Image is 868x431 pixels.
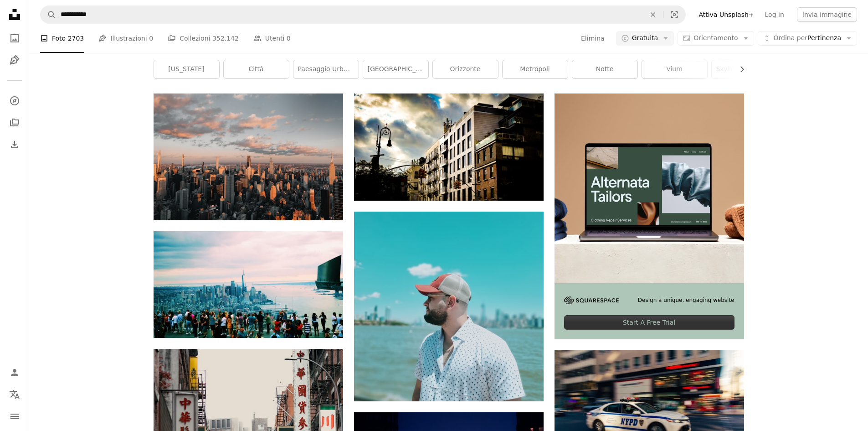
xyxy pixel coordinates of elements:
[642,60,707,78] a: vium
[580,31,605,46] button: Elimina
[564,296,619,304] img: file-1705255347840-230a6ab5bca9image
[354,302,544,311] a: Un uomo con la barba che indossa un cappello
[5,29,24,47] a: Foto
[5,5,24,26] a: Home — Unsplash
[40,5,686,24] form: Trova visual in tutto il sito
[212,33,239,43] span: 352.142
[572,60,637,78] a: Notte
[363,60,428,78] a: [GEOGRAPHIC_DATA][US_STATE]
[678,31,754,46] button: Orientamento
[354,212,544,401] img: Un uomo con la barba che indossa un cappello
[5,363,24,382] a: Accedi / Registrati
[555,93,744,339] a: Design a unique, engaging websiteStart A Free Trial
[797,7,857,22] button: Invia immagine
[774,34,841,43] span: Pertinenza
[354,93,544,201] img: Gli edifici sono sotto un cielo drammatico e nuvoloso.
[5,92,24,110] a: Esplora
[168,24,239,53] a: Collezioni 352.142
[154,280,343,289] a: Un gruppo di persone in piedi sulla cima di un edificio alto
[154,60,219,78] a: [US_STATE]
[638,296,734,304] span: Design a unique, engaging website
[154,93,343,220] img: Lo skyline di New York City si illumina al tramonto.
[253,24,291,53] a: Utenti 0
[41,6,56,23] button: Cerca su Unsplash
[149,33,153,43] span: 0
[564,315,734,330] div: Start A Free Trial
[503,60,568,78] a: metropoli
[774,34,807,42] span: Ordina per
[98,24,153,53] a: Illustrazioni 0
[5,385,24,404] button: Lingua
[433,60,498,78] a: orizzonte
[734,60,744,78] button: scorri la lista a destra
[5,51,24,69] a: Illustrazioni
[693,34,738,42] span: Orientamento
[5,114,24,132] a: Collezioni
[5,135,24,154] a: Cronologia download
[663,6,685,23] button: Ricerca visiva
[224,60,289,78] a: città
[712,60,777,78] a: Skyline di [GEOGRAPHIC_DATA]
[616,31,674,46] button: Gratuita
[643,6,663,23] button: Elimina
[154,231,343,338] img: Un gruppo di persone in piedi sulla cima di un edificio alto
[287,33,291,43] span: 0
[758,31,857,46] button: Ordina perPertinenza
[632,34,658,43] span: Gratuita
[760,7,790,22] a: Log in
[354,143,544,151] a: Gli edifici sono sotto un cielo drammatico e nuvoloso.
[5,407,24,426] button: Menu
[693,7,759,22] a: Attiva Unsplash+
[555,405,744,414] a: Un'auto della polizia che percorre una strada della città
[293,60,359,78] a: Paesaggio urbano
[154,153,343,161] a: Lo skyline di New York City si illumina al tramonto.
[555,93,744,283] img: file-1707885205802-88dd96a21c72image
